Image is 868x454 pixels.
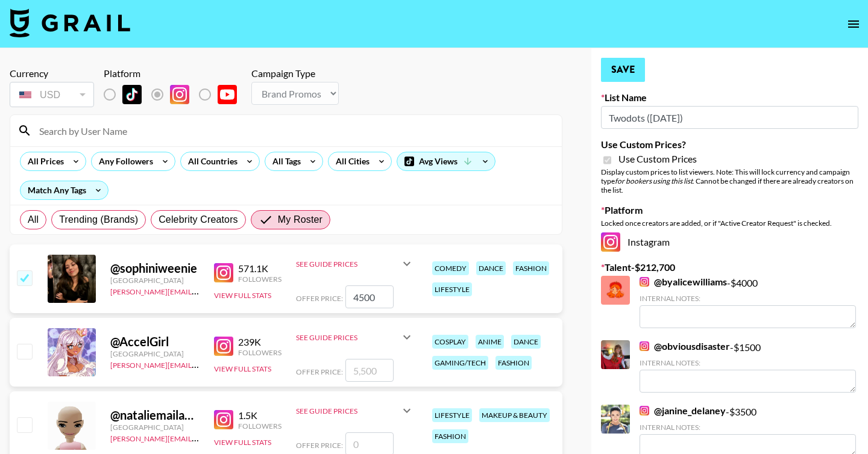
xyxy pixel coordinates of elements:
div: Campaign Type [251,67,339,79]
input: Search by User Name [32,121,555,140]
div: dance [476,261,506,275]
div: 571.1K [238,263,281,275]
div: Instagram [601,232,858,252]
span: Offer Price: [296,367,343,376]
div: makeup & beauty [479,408,550,422]
div: dance [511,335,541,349]
div: Platform [104,67,247,79]
input: 4,500 [345,285,394,308]
a: [PERSON_NAME][EMAIL_ADDRESS][PERSON_NAME][DOMAIN_NAME] [110,432,346,443]
div: 239K [238,336,281,348]
img: Instagram [214,263,233,282]
img: Instagram [214,337,233,356]
label: List Name [601,92,858,104]
div: See Guide Prices [296,396,414,425]
img: Instagram [214,410,233,429]
div: Internal Notes: [640,294,856,303]
input: 5,500 [345,359,394,382]
div: Internal Notes: [640,358,856,367]
span: Trending (Brands) [59,213,138,227]
div: @ sophiniweenie [110,261,200,276]
div: Display custom prices to list viewers. Note: This will lock currency and campaign type . Cannot b... [601,167,858,194]
img: TikTok [122,85,142,104]
div: fashion [432,429,468,443]
div: Currency [10,67,94,79]
div: Match Any Tags [20,181,108,199]
img: Instagram [640,341,649,351]
div: @ nataliemailander [110,408,200,423]
div: lifestyle [432,282,472,296]
span: All [28,213,39,227]
div: lifestyle [432,408,472,422]
label: Platform [601,204,858,216]
div: List locked to Instagram. [104,82,247,107]
span: Offer Price: [296,294,343,303]
div: All Countries [181,152,240,170]
div: [GEOGRAPHIC_DATA] [110,349,200,358]
div: All Tags [265,152,303,170]
a: [PERSON_NAME][EMAIL_ADDRESS][PERSON_NAME][DOMAIN_NAME] [110,285,346,296]
div: Locked once creators are added, or if "Active Creator Request" is checked. [601,219,858,228]
span: Use Custom Prices [618,153,697,165]
div: See Guide Prices [296,249,414,278]
img: Instagram [640,406,649,415]
img: Instagram [640,277,649,287]
div: Followers [238,348,281,357]
div: fashion [495,356,532,370]
button: View Full Stats [214,438,271,447]
a: [PERSON_NAME][EMAIL_ADDRESS][PERSON_NAME][DOMAIN_NAME] [110,358,346,370]
div: Followers [238,275,281,284]
div: Currency is locked to USD [10,79,94,110]
button: View Full Stats [214,364,271,373]
div: gaming/tech [432,356,488,370]
em: for bookers using this list [615,176,693,185]
img: YouTube [218,85,237,104]
button: View Full Stats [214,291,271,300]
a: @obviousdisaster [640,340,730,352]
div: fashion [513,261,549,275]
div: - $ 4000 [640,276,856,328]
div: comedy [432,261,469,275]
img: Instagram [170,85,189,104]
button: open drawer [841,12,866,36]
a: @byalicewilliams [640,276,727,288]
label: Talent - $ 212,700 [601,261,858,273]
span: Celebrity Creators [159,213,238,227]
div: [GEOGRAPHIC_DATA] [110,423,200,432]
img: Grail Talent [10,8,130,37]
div: USD [12,84,92,105]
div: See Guide Prices [296,406,400,415]
a: @janine_delaney [640,405,726,417]
div: All Cities [329,152,372,170]
span: Offer Price: [296,441,343,450]
div: Avg Views [397,152,495,170]
div: See Guide Prices [296,260,400,269]
div: All Prices [20,152,66,170]
span: My Roster [278,213,322,227]
img: Instagram [601,232,620,252]
div: 1.5K [238,409,281,421]
div: [GEOGRAPHIC_DATA] [110,276,200,285]
div: Internal Notes: [640,423,856,432]
div: Any Followers [92,152,156,170]
div: anime [476,335,504,349]
div: @ AccelGirl [110,334,200,349]
label: Use Custom Prices? [601,138,858,151]
div: See Guide Prices [296,333,400,342]
div: Followers [238,421,281,431]
div: See Guide Prices [296,323,414,352]
button: Save [601,58,645,82]
div: - $ 1500 [640,340,856,393]
div: cosplay [432,335,468,349]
